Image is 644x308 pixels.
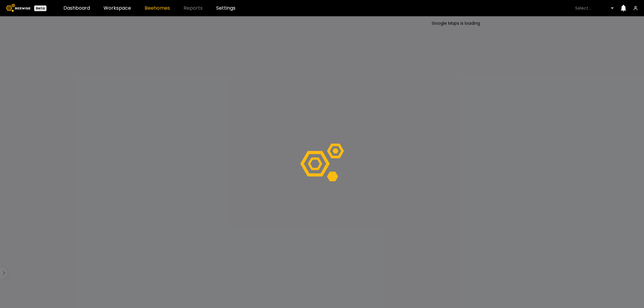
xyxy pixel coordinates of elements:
[216,6,235,11] a: Settings
[184,6,203,11] span: Reports
[34,5,46,11] div: Beta
[6,4,30,12] img: Beewise logo
[104,6,131,11] a: Workspace
[63,6,90,11] a: Dashboard
[145,6,170,11] a: Beehomes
